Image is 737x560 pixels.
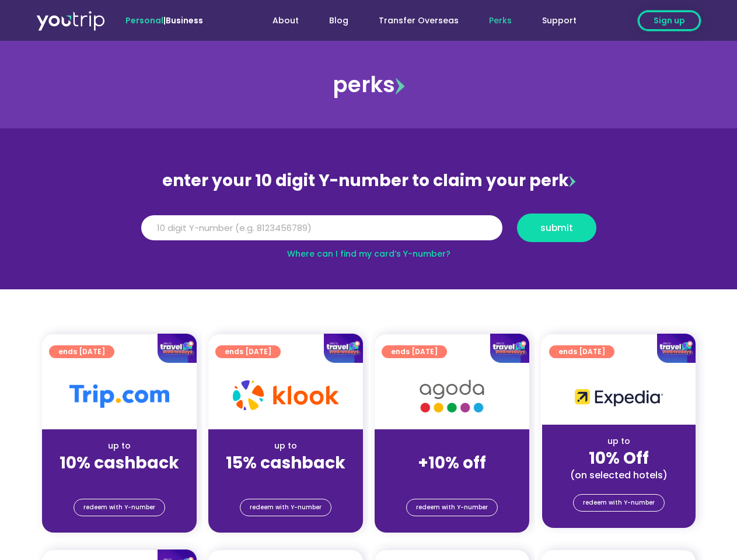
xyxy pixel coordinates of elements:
[235,10,592,32] nav: Menu
[589,447,649,470] strong: 10% Off
[60,452,179,474] strong: 10% cashback
[654,15,685,27] span: Sign up
[551,435,686,447] div: up to
[364,10,474,32] a: Transfer Overseas
[540,223,573,232] span: submit
[135,166,602,196] div: enter your 10 digit Y-number to claim your perk
[257,10,314,32] a: About
[527,10,592,32] a: Support
[125,15,163,26] span: Personal
[441,440,463,452] span: up to
[141,213,596,251] form: Y Number
[51,474,187,486] div: (for stays only)
[226,452,345,474] strong: 15% cashback
[638,10,701,31] a: Sign up
[74,499,165,516] a: redeem with Y-number
[418,452,486,474] strong: +10% off
[218,474,354,486] div: (for stays only)
[384,474,520,486] div: (for stays only)
[240,499,331,516] a: redeem with Y-number
[416,499,488,516] span: redeem with Y-number
[474,10,527,32] a: Perks
[406,499,498,516] a: redeem with Y-number
[51,440,187,452] div: up to
[125,15,203,26] span: |
[314,10,364,32] a: Blog
[141,215,502,241] input: 10 digit Y-number (e.g. 8123456789)
[583,495,655,511] span: redeem with Y-number
[83,499,155,516] span: redeem with Y-number
[287,248,450,260] a: Where can I find my card’s Y-number?
[517,213,596,242] button: submit
[166,15,203,26] a: Business
[218,440,354,452] div: up to
[551,469,686,481] div: (on selected hotels)
[573,494,665,512] a: redeem with Y-number
[250,499,322,516] span: redeem with Y-number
